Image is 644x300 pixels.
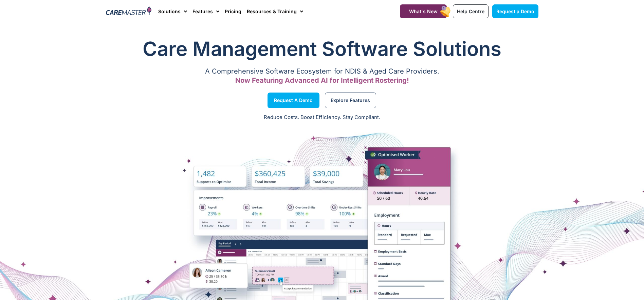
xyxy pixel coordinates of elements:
span: Help Centre [457,8,484,14]
a: Request a Demo [492,4,538,18]
a: Help Centre [453,4,489,18]
span: Now Featuring Advanced AI for Intelligent Rostering! [235,76,409,84]
a: Request a Demo [268,93,319,108]
span: Explore Features [331,99,370,102]
span: What's New [409,8,438,14]
a: What's New [400,4,447,18]
img: CareMaster Logo [106,6,152,17]
p: Reduce Costs. Boost Efficiency. Stay Compliant. [4,114,640,121]
h1: Care Management Software Solutions [106,35,538,62]
p: A Comprehensive Software Ecosystem for NDIS & Aged Care Providers. [106,69,538,74]
a: Explore Features [325,93,376,108]
span: Request a Demo [274,99,313,102]
span: Request a Demo [496,8,534,14]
